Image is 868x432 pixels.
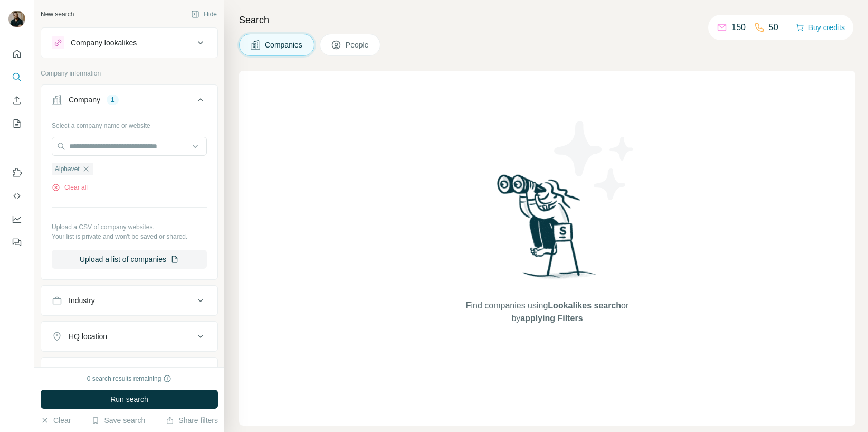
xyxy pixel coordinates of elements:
[41,288,217,313] button: Industry
[8,186,25,205] button: Use Surfe API
[41,69,218,78] p: Company information
[346,40,370,50] span: People
[52,222,207,232] p: Upload a CSV of company websites.
[184,6,224,22] button: Hide
[463,299,632,325] span: Find companies using or by
[520,314,583,323] span: applying Filters
[69,95,100,105] div: Company
[8,210,25,229] button: Dashboard
[41,390,218,409] button: Run search
[69,295,95,306] div: Industry
[8,91,25,110] button: Enrich CSV
[832,396,857,421] iframe: Intercom live chat
[71,37,137,48] div: Company lookalikes
[8,163,25,182] button: Use Surfe on LinkedIn
[52,117,207,130] div: Select a company name or website
[91,415,145,426] button: Save search
[41,360,217,385] button: Annual revenue ($)
[769,21,778,34] p: 50
[8,68,25,87] button: Search
[239,13,855,27] h4: Search
[796,20,845,35] button: Buy credits
[548,301,621,310] span: Lookalikes search
[55,164,80,174] span: Alphavet
[87,374,172,383] div: 0 search results remaining
[166,415,218,426] button: Share filters
[547,113,642,208] img: Surfe Illustration - Stars
[41,324,217,349] button: HQ location
[52,250,207,269] button: Upload a list of companies
[41,10,74,19] div: New search
[8,114,25,133] button: My lists
[731,21,746,34] p: 150
[8,44,25,63] button: Quick start
[41,87,217,117] button: Company1
[52,232,207,241] p: Your list is private and won't be saved or shared.
[69,331,107,342] div: HQ location
[8,233,25,252] button: Feedback
[52,183,88,192] button: Clear all
[41,30,217,55] button: Company lookalikes
[41,415,71,426] button: Clear
[8,11,25,27] img: Avatar
[492,172,602,289] img: Surfe Illustration - Woman searching with binoculars
[110,394,148,405] span: Run search
[107,95,119,105] div: 1
[265,40,303,50] span: Companies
